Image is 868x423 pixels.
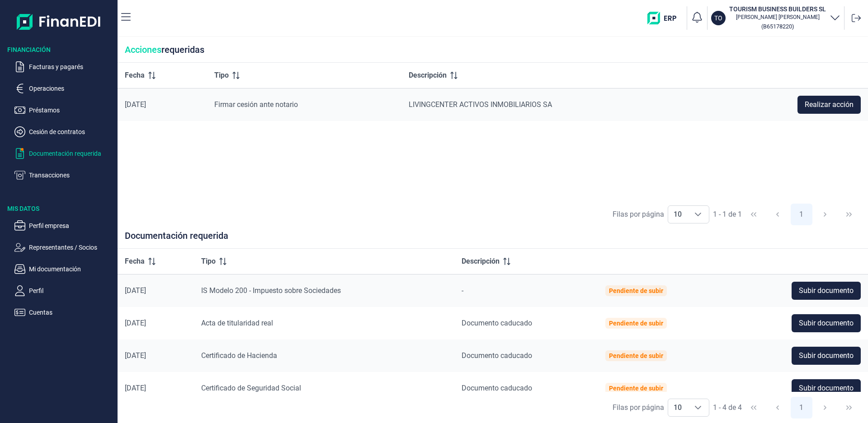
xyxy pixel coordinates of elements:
span: 10 [668,399,687,416]
button: Last Page [838,204,860,225]
button: Previous Page [767,397,788,418]
div: [DATE] [125,286,187,295]
p: Perfil empresa [29,220,114,231]
div: Pendiente de subir [609,352,663,359]
button: Perfil empresa [14,220,114,231]
span: Acta de titularidad real [201,319,273,327]
div: Documentación requerida [118,230,868,249]
span: Fecha [125,70,145,81]
p: Préstamos [29,105,114,116]
div: [DATE] [125,351,187,360]
button: Next Page [814,204,836,225]
div: [DATE] [125,100,200,109]
p: Transacciones [29,170,114,181]
button: Perfil [14,285,114,296]
button: Subir documento [792,282,861,300]
p: Operaciones [29,83,114,94]
button: Transacciones [14,170,114,181]
span: Realizar acción [805,99,854,110]
span: Subir documento [799,383,854,394]
span: Subir documento [799,350,854,361]
span: Certificado de Hacienda [201,351,277,360]
span: - [462,286,463,295]
button: Subir documento [792,379,861,397]
button: First Page [743,397,764,418]
p: TO [714,14,722,23]
p: Cesión de contratos [29,126,114,137]
p: Facturas y pagarés [29,61,114,72]
button: Cesión de contratos [14,126,114,137]
span: IS Modelo 200 - Impuesto sobre Sociedades [201,286,341,295]
span: 1 - 1 de 1 [713,211,742,218]
span: Fecha [125,256,145,267]
span: Documento caducado [462,351,532,360]
span: Firmar cesión ante notario [214,100,298,109]
button: Previous Page [767,204,788,225]
button: Mi documentación [14,264,114,274]
img: Logo de aplicación [17,7,101,36]
div: requeridas [118,37,868,63]
span: Descripción [462,256,500,267]
span: LIVINGCENTER ACTIVOS INMOBILIARIOS SA [409,100,552,109]
button: TOTOURISM BUSINESS BUILDERS SL[PERSON_NAME] [PERSON_NAME](B65178220) [711,5,840,32]
img: erp [647,12,683,24]
div: Choose [687,399,709,416]
div: [DATE] [125,384,187,393]
div: Pendiente de subir [609,320,663,327]
button: Documentación requerida [14,148,114,159]
span: Documento caducado [462,319,532,327]
p: Perfil [29,285,114,296]
p: Documentación requerida [29,148,114,159]
button: Page 1 [791,204,812,225]
p: [PERSON_NAME] [PERSON_NAME] [729,14,826,21]
span: Tipo [214,70,229,81]
span: Tipo [201,256,216,267]
span: Certificado de Seguridad Social [201,384,301,392]
div: Pendiente de subir [609,385,663,392]
span: Descripción [409,70,447,81]
span: Subir documento [799,285,854,296]
div: Pendiente de subir [609,287,663,294]
span: Acciones [125,44,161,55]
div: [DATE] [125,319,187,328]
div: Choose [687,206,709,223]
button: First Page [743,204,764,225]
button: Facturas y pagarés [14,61,114,72]
button: Realizar acción [797,96,861,114]
button: Last Page [838,397,860,418]
button: Préstamos [14,105,114,116]
span: 10 [668,206,687,223]
div: Filas por página [613,402,664,413]
button: Representantes / Socios [14,242,114,253]
span: 1 - 4 de 4 [713,404,742,411]
span: Subir documento [799,318,854,329]
small: Copiar cif [761,23,794,30]
button: Subir documento [792,314,861,332]
button: Cuentas [14,307,114,318]
h3: TOURISM BUSINESS BUILDERS SL [729,5,826,14]
div: Filas por página [613,209,664,220]
button: Subir documento [792,347,861,365]
button: Page 1 [791,397,812,418]
p: Mi documentación [29,264,114,274]
span: Documento caducado [462,384,532,392]
p: Cuentas [29,307,114,318]
button: Operaciones [14,83,114,94]
button: Next Page [814,397,836,418]
p: Representantes / Socios [29,242,114,253]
